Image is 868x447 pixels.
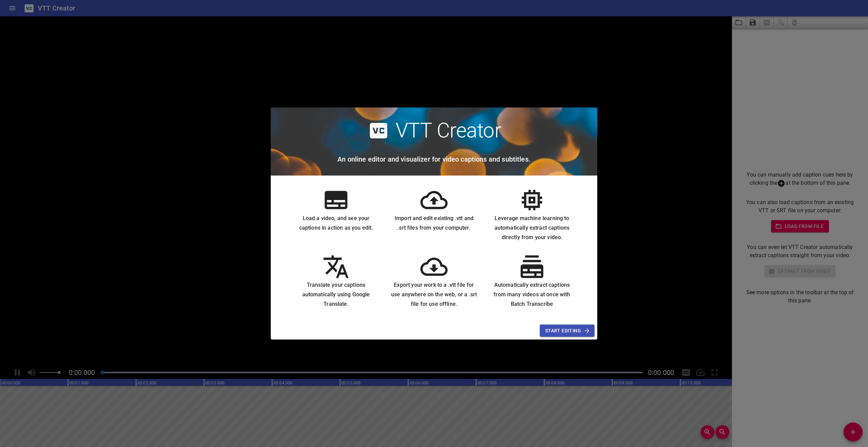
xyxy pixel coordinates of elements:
h6: Automatically extract captions from many videos at once with Batch Transcribe [488,280,575,309]
h6: Leverage machine learning to automatically extract captions directly from your video. [488,214,575,242]
h2: VTT Creator [396,118,501,143]
h6: Load a video, and see your captions in action as you edit. [293,214,380,233]
h6: An online editor and visualizer for video captions and subtitles. [337,154,531,165]
h6: Translate your captions automatically using Google Translate. [293,280,380,309]
h6: Import and edit existing .vtt and .srt files from your computer. [390,214,478,233]
button: Start Editing [540,325,595,337]
h6: Export your work to a .vtt file for use anywhere on the web, or a .srt file for use offline. [390,280,478,309]
span: Start Editing [545,327,589,335]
